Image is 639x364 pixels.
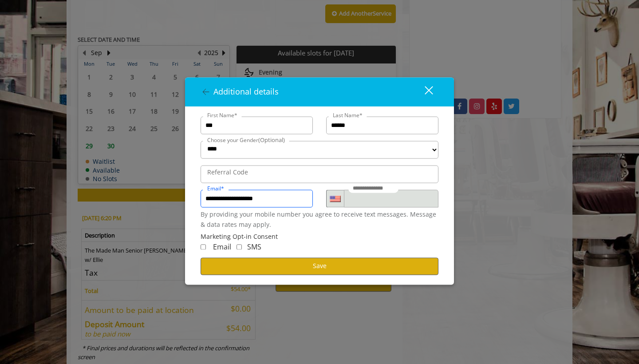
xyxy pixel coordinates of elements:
span: Additional details [213,87,279,97]
div: Marketing Opt-in Consent [201,232,438,241]
input: Email [201,190,313,208]
input: FirstName [201,117,313,135]
label: Referral Code [203,168,252,178]
span: (Optional) [258,136,285,144]
div: By providing your mobile number you agree to receive text messages. Message & data rates may apply. [201,210,438,230]
input: Receive Marketing Email [201,245,206,250]
input: Lastname [326,117,438,135]
button: close dialog [408,83,438,101]
label: Choose your Gender [203,136,289,145]
input: ReferralCode [201,166,438,183]
label: Last Name* [328,111,367,120]
span: Email [213,242,231,252]
button: Save [201,257,438,275]
label: First Name* [203,111,242,120]
label: Email* [203,185,229,193]
span: Save [313,262,327,270]
select: Choose your Gender [201,141,438,159]
span: SMS [247,242,261,252]
div: close dialog [414,85,432,99]
div: Country [326,190,344,208]
input: Receive Marketing SMS [237,245,242,250]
